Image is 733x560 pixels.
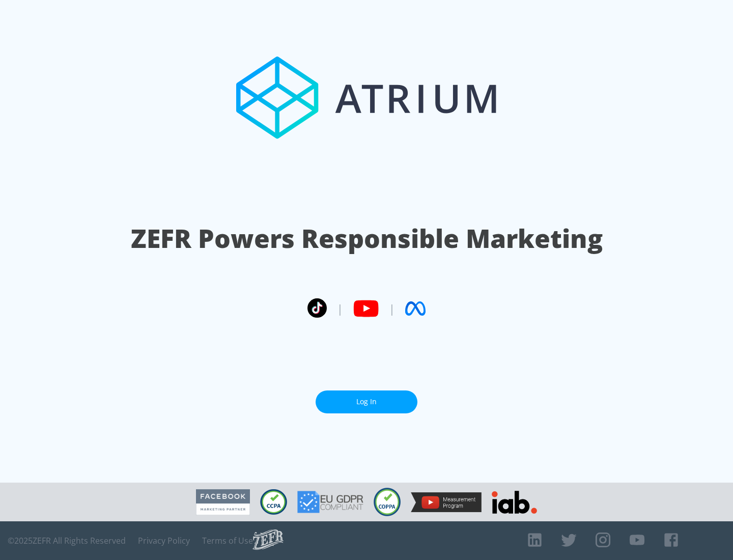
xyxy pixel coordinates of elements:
img: CCPA Compliant [260,489,287,515]
a: Terms of Use [202,536,253,546]
a: Log In [316,390,417,413]
img: GDPR Compliant [297,491,363,513]
img: COPPA Compliant [374,488,401,516]
img: YouTube Measurement Program [411,492,482,512]
h1: ZEFR Powers Responsible Marketing [131,221,603,256]
img: Facebook Marketing Partner [196,489,250,515]
img: IAB [492,491,537,514]
a: Privacy Policy [138,536,190,546]
span: © 2025 ZEFR All Rights Reserved [8,536,126,546]
span: | [337,301,343,316]
span: | [389,301,395,316]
